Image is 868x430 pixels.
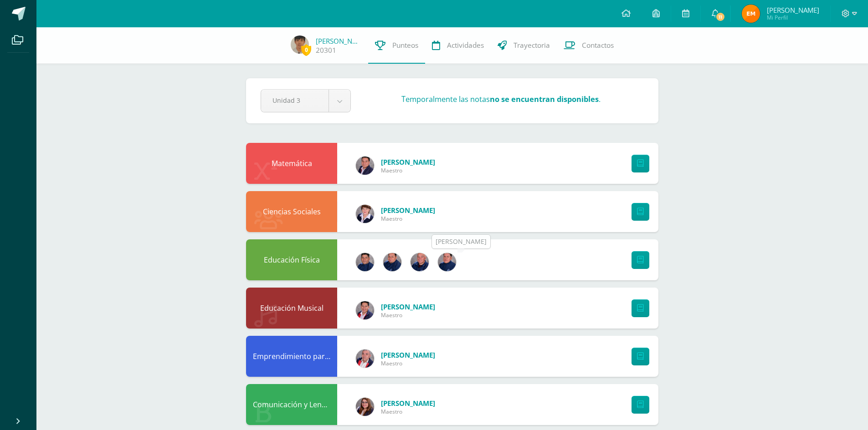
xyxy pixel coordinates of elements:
img: 3465c7b89543ffc859e279910c612efa.png [291,35,309,54]
span: Maestro [381,311,435,319]
img: 4006fe33169205415d824d67e5edd571.png [356,253,374,271]
img: a8e4ad95003d361ecb92756a2a34f672.png [356,301,374,319]
span: 0 [301,44,311,56]
span: Trayectoria [514,40,550,50]
span: [PERSON_NAME] [767,5,819,15]
div: Emprendimiento para la productividad [246,336,337,377]
img: 29f1bf3cfcf04feb6792133f3625739e.png [356,398,374,416]
div: [PERSON_NAME] [436,237,487,246]
span: Unidad 3 [272,90,317,111]
strong: no se encuentran disponibles [490,94,599,104]
div: Comunicación y Lenguaje [246,384,337,425]
div: Matemática [246,143,337,184]
a: [PERSON_NAME] [316,36,361,46]
span: Maestro [381,359,435,367]
span: [PERSON_NAME] [381,399,435,408]
a: 20301 [316,46,336,55]
img: 56c6134adb99fab42ef8d54b9afca3a7.png [742,5,760,23]
h3: Temporalmente las notas . [401,94,601,104]
span: Punteos [392,40,418,50]
span: [PERSON_NAME] [381,350,435,359]
a: Contactos [557,27,621,64]
span: Mi Perfil [767,14,819,21]
a: Actividades [425,27,491,64]
span: Maestro [381,408,435,415]
img: 08653839a694e9abfbea75d9427bb8bf.png [356,349,374,368]
span: [PERSON_NAME] [381,157,435,167]
a: Unidad 3 [261,90,350,112]
img: 5e561b1b4745f30dac10328f2370a0d4.png [411,253,429,271]
div: Ciencias Sociales [246,191,337,232]
span: [PERSON_NAME] [381,302,435,311]
div: Educación Musical [246,288,337,329]
img: 7e14ea73a9500f54b342697ca50e80fe.png [356,205,374,223]
img: 817f6a4ff8703f75552d05f09a1abfc5.png [356,157,374,175]
span: Maestro [381,215,435,223]
span: 11 [715,12,725,22]
span: Contactos [582,40,614,50]
img: 9ecbe07bdee1ad8edd933d8244312c74.png [438,253,456,271]
span: Actividades [447,40,484,50]
a: Punteos [368,27,425,64]
a: Trayectoria [491,27,557,64]
div: Educación Física [246,239,337,280]
span: Maestro [381,167,435,174]
img: 1c38046ccfa38abdac5b3f2345700fb5.png [383,253,401,271]
span: [PERSON_NAME] [381,206,435,215]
